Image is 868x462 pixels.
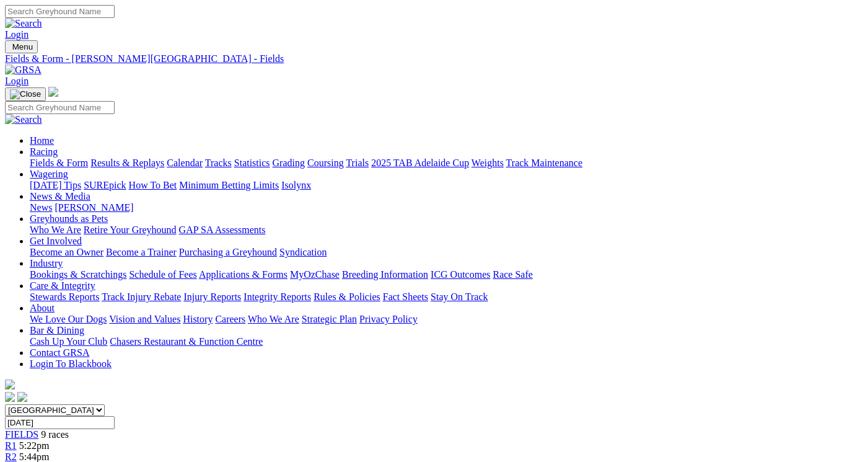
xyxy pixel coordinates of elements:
a: Login To Blackbook [30,358,112,369]
a: 2025 TAB Adelaide Cup [371,158,469,168]
a: Track Injury Rebate [102,291,181,302]
a: Login [5,29,28,40]
a: [PERSON_NAME] [55,202,133,213]
a: Become an Owner [30,247,103,257]
a: Breeding Information [342,269,428,280]
a: Become a Trainer [106,247,177,257]
a: Privacy Policy [359,314,418,324]
a: [DATE] Tips [30,180,81,190]
a: Injury Reports [183,291,241,302]
a: News [30,202,52,213]
a: Fields & Form - [PERSON_NAME][GEOGRAPHIC_DATA] - Fields [5,53,863,64]
a: Results & Replays [90,158,164,168]
a: Stay On Track [431,291,488,302]
a: R2 [5,451,17,462]
a: Wagering [30,169,68,179]
div: Care & Integrity [30,291,863,303]
div: Bar & Dining [30,336,863,347]
a: Bookings & Scratchings [30,269,126,280]
a: About [30,303,55,313]
a: Vision and Values [109,314,180,324]
img: facebook.svg [5,392,15,402]
a: R1 [5,440,17,451]
a: FIELDS [5,429,38,440]
span: Menu [12,42,33,51]
span: 5:22pm [19,440,50,451]
a: Isolynx [281,180,311,190]
a: Login [5,76,28,86]
button: Toggle navigation [5,87,46,101]
a: Grading [273,158,305,168]
div: Racing [30,158,863,169]
img: logo-grsa-white.png [5,380,15,389]
a: GAP SA Assessments [179,224,266,235]
div: Industry [30,269,863,280]
a: Track Maintenance [506,158,582,168]
div: Greyhounds as Pets [30,224,863,236]
a: How To Bet [129,180,177,190]
a: Who We Are [248,314,299,324]
a: Statistics [234,158,270,168]
img: GRSA [5,64,42,76]
a: News & Media [30,191,90,202]
a: Schedule of Fees [129,269,196,280]
a: Weights [471,158,504,168]
img: Search [5,18,42,29]
a: Integrity Reports [243,291,311,302]
a: Fact Sheets [383,291,428,302]
a: Care & Integrity [30,280,95,291]
div: News & Media [30,202,863,213]
a: Home [30,135,54,146]
a: Chasers Restaurant & Function Centre [110,336,263,347]
img: Close [10,89,41,99]
img: Search [5,114,42,125]
a: Fields & Form [30,158,88,168]
a: Calendar [167,158,203,168]
a: Industry [30,258,63,269]
a: Careers [215,314,245,324]
span: 9 races [41,429,69,440]
input: Search [5,101,115,114]
input: Select date [5,416,115,429]
input: Search [5,5,115,18]
a: ICG Outcomes [431,269,490,280]
a: Racing [30,146,58,157]
div: Wagering [30,180,863,191]
a: We Love Our Dogs [30,314,107,324]
img: twitter.svg [17,392,27,402]
a: Greyhounds as Pets [30,213,108,224]
a: Coursing [307,158,344,168]
a: Tracks [205,158,232,168]
a: Cash Up Your Club [30,336,107,347]
div: Get Involved [30,247,863,258]
img: logo-grsa-white.png [48,87,58,97]
span: 5:44pm [19,451,50,462]
a: Strategic Plan [302,314,357,324]
a: Applications & Forms [199,269,287,280]
a: Stewards Reports [30,291,99,302]
a: Get Involved [30,236,82,246]
a: Syndication [279,247,327,257]
a: MyOzChase [290,269,340,280]
a: SUREpick [84,180,126,190]
div: About [30,314,863,325]
a: Bar & Dining [30,325,84,335]
a: Trials [346,158,369,168]
a: Who We Are [30,224,81,235]
a: Purchasing a Greyhound [179,247,277,257]
a: History [183,314,213,324]
a: Minimum Betting Limits [179,180,279,190]
a: Rules & Policies [313,291,380,302]
a: Race Safe [493,269,532,280]
a: Contact GRSA [30,347,89,358]
button: Toggle navigation [5,40,38,53]
a: Retire Your Greyhound [84,224,177,235]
